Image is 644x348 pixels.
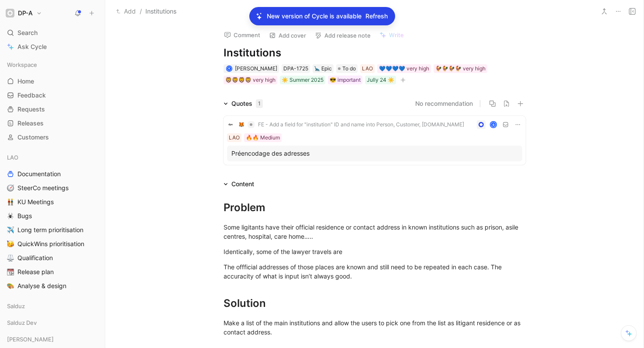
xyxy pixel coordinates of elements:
button: 🥳 [5,239,16,249]
div: 🔥🔥 Medium [246,133,280,142]
span: Salduz Dev [7,318,37,327]
div: Salduz [3,299,101,315]
div: Jully 24 ☀️ [367,76,394,84]
a: Feedback [3,89,101,102]
div: Epic [314,64,332,73]
span: Home [17,77,34,86]
span: Write [389,31,404,39]
span: Workspace [7,60,37,69]
button: No recommendation [415,98,473,109]
a: 🕷️Bugs [3,209,101,223]
div: 🦕Epic [313,64,334,73]
div: Make a list of the main institutions and allow the users to pick one from the list as litigant re... [224,318,526,337]
button: 📆 [5,267,16,277]
span: Refresh [365,11,388,21]
button: 🦊FE - Add a field for "institution" ID and name into Person, Customer, [DOMAIN_NAME] [236,119,467,130]
a: Documentation [3,167,101,181]
button: Refresh [365,10,388,22]
a: Customers [3,131,101,144]
a: Releases [3,117,101,130]
h1: Institutions [224,46,526,60]
img: 🦊 [239,122,244,127]
div: [PERSON_NAME] [3,333,101,346]
span: Feedback [17,91,46,100]
div: 🦁🦁🦁🦁 very high [225,76,276,84]
button: Add [114,6,138,17]
a: ✈️Long term prioritisation [3,223,101,237]
span: LAO [7,153,18,162]
img: 🎨 [7,282,14,289]
span: QuickWins prioritisation [17,240,84,248]
button: Add cover [265,29,310,42]
img: 🧭 [7,184,14,191]
span: To do [342,64,356,73]
button: Write [375,29,408,41]
a: Ask Cycle [3,40,101,53]
span: Customers [17,133,49,142]
span: Bugs [17,212,32,220]
div: ☀️ Summer 2025 [282,76,324,84]
span: KU Meetings [17,198,54,206]
div: Content [220,179,258,189]
span: [PERSON_NAME] [7,335,54,344]
div: Search [3,26,101,39]
span: Documentation [17,170,61,178]
span: Qualification [17,254,53,262]
button: 👬 [5,197,16,207]
div: Workspace [3,58,101,71]
div: Salduz Dev [3,316,101,329]
div: 😎 important [330,76,361,84]
div: Identically, some of the lawyer travels are [224,247,526,256]
h1: DP-A [18,9,33,17]
img: 👬 [7,198,14,205]
button: 🎨 [5,281,16,291]
div: B [490,122,496,128]
div: Some ligitants have their official residence or contact address in known institutions such as pri... [224,223,526,241]
div: Content [231,179,254,189]
span: Search [17,28,38,38]
span: Requests [17,105,45,114]
p: New version of Cycle is available [267,11,362,21]
img: ✈️ [7,226,14,233]
button: 🕷️ [5,211,16,221]
div: 1 [256,99,263,108]
span: Institutions [145,6,176,17]
span: SteerCo meetings [17,184,69,192]
img: 🥳 [7,240,14,247]
div: DPA-1725 [283,64,308,73]
a: 👬KU Meetings [3,195,101,209]
div: 💙💙💙💙 very high [379,64,429,73]
img: 🕷️ [7,212,14,219]
button: ⚖️ [5,253,16,263]
div: To do [336,64,358,73]
div: LAO [362,64,373,73]
div: Préencodage des adresses [231,148,518,159]
span: Long term prioritisation [17,226,83,234]
a: 🧭SteerCo meetings [3,181,101,195]
div: Solution [224,296,526,311]
div: Problem [224,200,526,216]
img: 📆 [7,268,14,275]
div: LAO [229,133,240,142]
button: Add release note [311,29,375,42]
span: / [140,6,142,17]
a: 🎨Analyse & design [3,279,101,292]
button: ✈️ [5,225,16,235]
button: Comment [220,29,264,41]
img: ⚖️ [7,254,14,261]
a: Requests [3,103,101,116]
div: Salduz [3,299,101,313]
div: 🐓🐓🐓🐓 very high [435,64,486,73]
span: [PERSON_NAME] [235,65,277,72]
div: The offficial addresses of those places are known and still need to be repeated in each case. The... [224,262,526,281]
img: 🦕 [314,66,320,71]
div: Quotes1 [220,98,266,109]
div: Salduz Dev [3,316,101,332]
span: Analyse & design [17,282,66,290]
div: LAO [3,151,101,164]
a: Home [3,75,101,88]
a: ⚖️Qualification [3,251,101,264]
div: LAODocumentation🧭SteerCo meetings👬KU Meetings🕷️Bugs✈️Long term prioritisation🥳QuickWins prioritis... [3,151,101,292]
a: 📆Release plan [3,265,101,278]
img: DP-A [6,9,14,17]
